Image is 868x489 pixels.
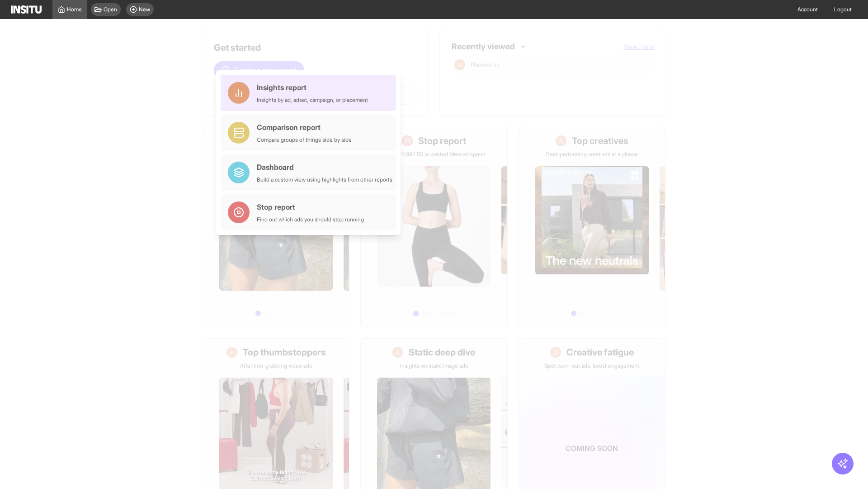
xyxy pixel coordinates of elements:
[139,6,150,13] span: New
[257,216,364,223] div: Find out which ads you should stop running
[257,162,392,173] div: Dashboard
[257,136,352,144] div: Compare groups of things side by side
[257,176,392,183] div: Build a custom view using highlights from other reports
[257,201,364,212] div: Stop report
[104,6,117,13] span: Open
[257,96,368,104] div: Insights by ad, adset, campaign, or placement
[257,122,352,133] div: Comparison report
[11,5,42,14] img: Logo
[257,82,368,93] div: Insights report
[67,6,82,13] span: Home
